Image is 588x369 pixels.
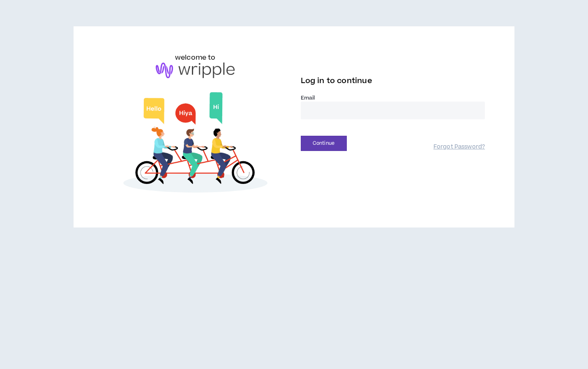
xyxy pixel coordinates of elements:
[156,63,235,78] img: logo-brand.png
[301,76,372,86] span: Log in to continue
[301,94,485,102] label: Email
[434,143,485,151] a: Forgot Password?
[301,136,347,151] button: Continue
[175,53,216,63] h6: welcome to
[103,86,288,201] img: Welcome to Wripple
